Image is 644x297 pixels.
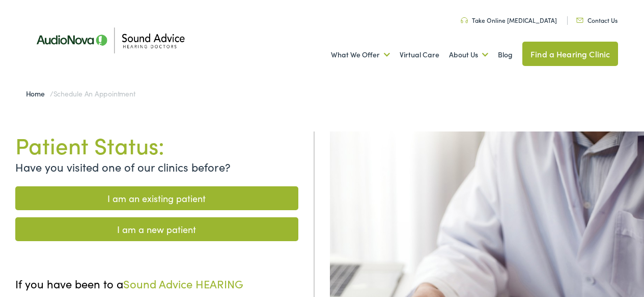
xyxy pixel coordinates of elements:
[449,36,488,74] a: About Us
[461,17,468,23] img: Headphone icon in a unique green color, suggesting audio-related services or features.
[15,158,298,175] p: Have you visited one of our clinics before?
[576,18,583,23] img: Icon representing mail communication in a unique green color, indicative of contact or communicat...
[400,36,439,74] a: Virtual Care
[522,42,618,66] a: Find a Hearing Clinic
[331,36,390,74] a: What We Offer
[576,16,618,24] a: Contact Us
[26,88,135,98] span: /
[15,186,298,210] a: I am an existing patient
[498,36,513,74] a: Blog
[26,88,50,98] a: Home
[461,16,557,24] a: Take Online [MEDICAL_DATA]
[15,131,298,158] h1: Patient Status:
[15,217,298,241] a: I am a new patient
[53,88,135,98] span: Schedule an Appointment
